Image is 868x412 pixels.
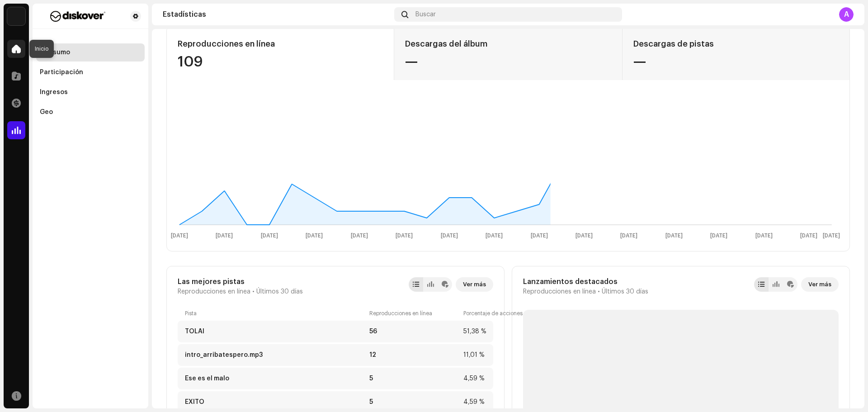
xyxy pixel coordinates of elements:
text: [DATE] [216,233,233,239]
div: Porcentaje de acciones [463,310,486,317]
text: [DATE] [306,233,323,239]
div: 11,01 % [463,351,486,359]
re-m-nav-item: Ingresos [36,83,145,101]
text: [DATE] [531,233,548,239]
button: Ver más [456,277,493,292]
div: ÉXITO [185,398,204,406]
text: [DATE] [396,233,413,239]
div: 4,59 % [463,375,486,382]
text: [DATE] [800,233,817,239]
span: • [252,288,255,295]
div: Pista [185,310,366,317]
text: [DATE] [710,233,727,239]
span: Últimos 30 días [256,288,303,295]
span: Reproducciones en línea [523,288,596,295]
span: Buscar [415,11,436,18]
div: Ingresos [40,89,68,96]
text: [DATE] [755,233,773,239]
div: intro_arribatespero.mp3 [185,351,263,359]
div: Consumo [40,49,70,56]
text: [DATE] [351,233,368,239]
div: 12 [369,351,460,359]
div: 109 [178,55,383,69]
div: 4,59 % [463,398,486,406]
div: Descargas de pistas [633,37,839,51]
div: 5 [369,375,460,382]
text: [DATE] [441,233,458,239]
text: [DATE] [665,233,683,239]
div: Las mejores pistas [178,277,303,286]
div: — [405,55,611,69]
button: Ver más [801,277,839,292]
div: Reproducciones en línea [178,37,383,51]
div: Reproducciones en línea [369,310,460,317]
div: 51,38 % [463,328,486,335]
div: 5 [369,398,460,406]
re-m-nav-item: Consumo [36,43,145,62]
span: Ver más [463,275,486,294]
text: [DATE] [823,233,840,239]
span: • [598,288,600,295]
text: [DATE] [171,233,188,239]
span: Ver más [808,275,831,294]
span: Últimos 30 días [602,288,648,295]
div: Lanzamientos destacados [523,277,648,286]
img: 297a105e-aa6c-4183-9ff4-27133c00f2e2 [7,7,25,25]
div: Ese es el malo [185,375,229,382]
div: 56 [369,328,460,335]
re-m-nav-item: Participación [36,63,145,81]
img: f29a3560-dd48-4e38-b32b-c7dc0a486f0f [40,11,116,22]
text: [DATE] [620,233,637,239]
re-m-nav-item: Geo [36,103,145,121]
div: Estadísticas [163,11,391,18]
div: — [633,55,839,69]
text: [DATE] [576,233,593,239]
div: TOLAI [185,328,204,335]
div: Descargas del álbum [405,37,611,51]
text: [DATE] [261,233,278,239]
div: A [839,7,854,22]
div: Geo [40,109,53,116]
span: Reproducciones en línea [178,288,250,295]
div: Participación [40,69,83,76]
text: [DATE] [486,233,503,239]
